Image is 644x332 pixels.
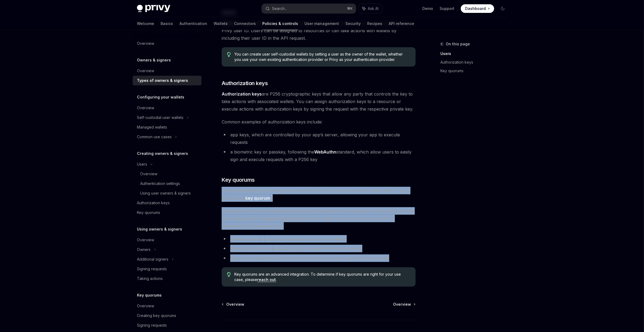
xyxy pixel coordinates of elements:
a: Key quorums [440,67,511,75]
div: Additional signers [137,256,168,262]
a: Authentication settings [133,179,201,188]
a: Policies & controls [262,17,298,30]
li: Requiring both users apps to sign requests from user wallets [222,245,416,252]
svg: Tip [227,272,231,277]
a: Connectors [234,17,256,30]
div: Users [137,161,147,167]
span: of your application can own and take actions with wallets and are represented by the Privy user I... [222,19,416,42]
a: User management [305,17,339,30]
h5: Configuring your wallets [137,94,184,100]
div: Creating key quorums [137,312,176,319]
a: Security [345,17,361,30]
span: On this page [446,41,470,47]
a: Overview [133,301,201,311]
div: Self-custodial user wallets [137,114,183,121]
div: Overview [137,40,154,47]
a: Wallets [214,17,228,30]
h5: Owners & signers [137,57,171,63]
a: Users [440,49,511,58]
a: WebAuthn [314,149,336,155]
h5: Using owners & signers [137,226,182,232]
li: a biometric key or passkey, following the standard, which allow users to easily sign and execute ... [222,148,416,163]
button: Toggle dark mode [498,4,507,13]
a: Managed wallets [133,122,201,132]
a: Welcome [137,17,154,30]
div: Taking actions [137,275,163,282]
a: Types of owners & signers [133,76,201,85]
div: Key quorums [137,209,160,216]
span: Ask AI [368,6,378,11]
span: Dashboard [465,6,486,11]
a: Authorization keys [133,198,201,208]
div: Search... [272,5,287,12]
a: Authorization keys [440,58,511,67]
a: Using user owners & signers [133,188,201,198]
a: API reference [389,17,414,30]
button: Ask AI [359,4,382,13]
span: Key quorums have an authorization threshold that defines how members of the quorum must sign a re... [222,207,416,230]
a: Overview [133,169,201,179]
h5: Creating owners & signers [137,150,188,157]
a: Key quorums [133,208,201,217]
em: and [273,246,280,251]
a: Demo [422,6,433,11]
strong: Authorization keys [222,91,262,97]
strong: key quorum [245,195,270,201]
div: Owners [137,246,151,253]
li: Requiring a distributed set of authorization keys to sign requests from a wallet [222,254,416,262]
a: Overview [133,66,201,76]
a: reach out [257,277,276,282]
div: Types of owners & signers [137,77,188,84]
h5: Key quorums [137,292,162,298]
span: Owners and signers can also be composed of a mix of users and authorization keys. This is known a... [222,187,416,202]
div: Signing requests [137,266,167,272]
div: Authorization keys [137,200,170,206]
a: Overview [133,235,201,245]
li: Allowing users apps to sign requests from user wallets [222,235,416,243]
div: Overview [137,303,154,309]
div: Overview [137,237,154,243]
a: Signing requests [133,264,201,274]
span: Key quorums are an advanced integration. To determine if key quorums are right for your use case,... [235,272,410,282]
a: Overview [393,302,415,307]
span: Overview [226,302,244,307]
div: Overview [140,171,157,177]
a: Dashboard [461,4,494,13]
a: Creating key quorums [133,311,201,320]
li: app keys, which are controlled by your app’s server, allowing your app to execute requests [222,131,416,146]
span: Key quorums [222,176,255,184]
span: Overview [393,302,411,307]
a: Overview [133,103,201,113]
em: or [260,236,265,242]
span: are P256 cryptographic keys that allow any party that controls the key to take actions with assoc... [222,90,416,113]
button: Search...⌘K [262,4,356,13]
a: Basics [161,17,173,30]
a: Taking actions [133,274,201,283]
span: You can create user self-custodial wallets by setting a user as the owner of the wallet, whether ... [235,52,410,62]
div: Signing requests [137,322,167,329]
div: Overview [137,68,154,74]
a: Recipes [367,17,382,30]
a: Authentication [179,17,207,30]
div: Overview [137,105,154,111]
a: Support [440,6,454,11]
img: dark logo [137,5,170,12]
div: Common use cases [137,134,172,140]
span: Common examples of authorization keys include: [222,118,416,126]
svg: Tip [227,52,231,57]
div: Managed wallets [137,124,167,130]
a: Overview [222,302,244,307]
span: ⌘ K [347,6,353,11]
span: Authorization keys [222,79,268,87]
a: Overview [133,39,201,48]
a: Signing requests [133,320,201,330]
div: Authentication settings [140,180,180,187]
div: Using user owners & signers [140,190,191,196]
